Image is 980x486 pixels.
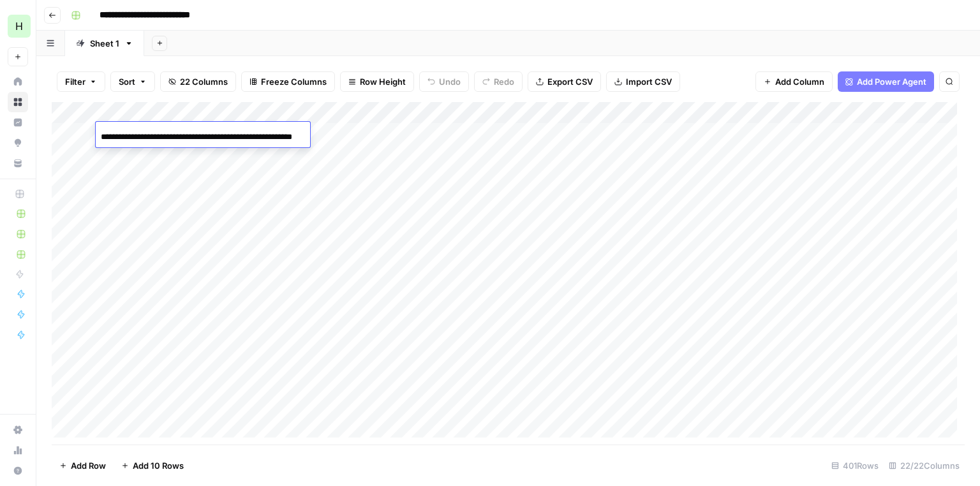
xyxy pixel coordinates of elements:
span: Export CSV [547,75,593,88]
span: Freeze Columns [261,75,327,88]
span: Sort [119,75,135,88]
a: Insights [8,112,28,133]
button: Add Row [52,455,114,476]
span: Add Row [71,459,106,472]
span: Undo [439,75,461,88]
button: Workspace: Hasbrook [8,10,28,42]
button: Export CSV [528,71,601,92]
button: Import CSV [606,71,680,92]
a: Browse [8,92,28,112]
span: Add Column [775,75,824,88]
span: Redo [494,75,514,88]
a: Sheet 1 [65,31,144,56]
button: Add 10 Rows [114,455,191,476]
span: 22 Columns [180,75,228,88]
button: 22 Columns [160,71,236,92]
div: 401 Rows [826,455,884,476]
button: Filter [57,71,105,92]
span: Row Height [360,75,406,88]
a: Home [8,71,28,92]
button: Sort [110,71,155,92]
span: Add 10 Rows [133,459,184,472]
a: Your Data [8,153,28,173]
div: Sheet 1 [90,37,119,50]
span: Import CSV [626,75,672,88]
a: Opportunities [8,133,28,153]
button: Help + Support [8,460,28,481]
a: Settings [8,420,28,440]
button: Add Power Agent [838,71,934,92]
button: Freeze Columns [241,71,335,92]
span: Add Power Agent [857,75,926,88]
button: Redo [474,71,523,92]
button: Undo [419,71,469,92]
button: Add Column [755,71,833,92]
span: Filter [65,75,85,88]
a: Usage [8,440,28,460]
div: 22/22 Columns [884,455,965,476]
span: H [15,18,23,34]
button: Row Height [340,71,414,92]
